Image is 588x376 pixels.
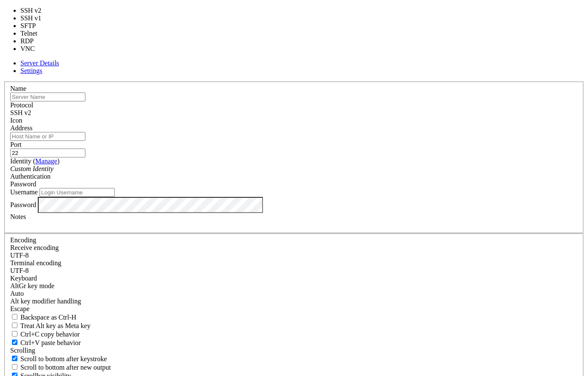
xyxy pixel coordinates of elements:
[10,290,578,297] div: Auto
[10,109,31,116] span: SSH v2
[12,314,17,320] input: Backspace as Ctrl-H
[10,109,578,117] div: SSH v2
[20,22,51,30] li: SFTP
[10,236,36,244] label: Encoding
[10,201,36,208] label: Password
[3,90,478,97] x-row: Memory usage: 9% Users logged in: 1
[10,305,578,313] div: Escape
[20,7,51,14] li: SSH v2
[3,18,478,25] x-row: Welcome to Ubuntu 24.04.3 LTS (GNU/Linux 6.8.0-79-generic x86_64)
[10,267,29,274] span: UTF-8
[3,97,478,104] x-row: Swap usage: 0% IPv4 address for enp0s25: [TECHNICAL_ID]
[10,188,38,196] label: Username
[33,157,59,165] span: ( )
[20,364,111,371] span: Scroll to bottom after new output
[10,165,578,173] div: Custom Identity
[10,322,90,329] label: Whether the Alt key acts as a Meta key or as a distinct Alt key.
[10,331,80,338] label: Ctrl-C copies if true, send ^C to host if false. Ctrl-Shift-C sends ^C to host if true, copies if...
[3,76,478,83] x-row: System load: 0.0 Temperature: 63.0 C
[10,347,35,354] label: Scrolling
[3,133,478,140] x-row: 10 updates can be applied immediately.
[3,155,478,162] x-row: 19 additional security updates can be applied with ESM Apps.
[10,259,61,267] label: The default terminal encoding. ISO-2022 enables character map translations (like graphics maps). ...
[10,305,29,312] span: Escape
[12,331,17,337] input: Ctrl+C copy behavior
[20,67,42,74] a: Settings
[10,290,24,297] span: Auto
[12,356,17,361] input: Scroll to bottom after keystroke
[10,165,54,172] i: Custom Identity
[20,37,51,45] li: RDP
[10,297,81,305] label: Controls how the Alt key is handled. Escape: Send an ESC prefix. 8-Bit: Add 128 to the typed char...
[3,191,58,198] span: customer@s264175
[20,331,80,338] span: Ctrl+C copy behavior
[10,339,81,346] label: Ctrl+V pastes if true, sends ^V to host if false. Ctrl+Shift+V sends ^V to host if true, pastes i...
[3,184,478,191] x-row: Last login: [DATE] from [TECHNICAL_ID]
[20,322,90,329] span: Treat Alt key as Meta key
[3,39,478,47] x-row: * Management: [URL][DOMAIN_NAME]
[10,252,29,259] span: UTF-8
[20,14,51,22] li: SSH v1
[10,180,36,188] span: Password
[61,191,65,198] span: ~
[10,213,26,220] label: Notes
[12,340,17,345] input: Ctrl+V paste behavior
[3,140,478,148] x-row: To see these additional updates run: apt list --upgradable
[10,149,85,157] input: Port Number
[10,157,59,165] label: Identity
[3,162,478,169] x-row: Learn more about enabling ESM Apps service at [URL][DOMAIN_NAME]
[10,252,578,259] div: UTF-8
[10,180,578,188] div: Password
[10,314,76,321] label: If true, the backspace should send BS ('\x08', aka ^H). Otherwise the backspace key should send '...
[3,32,478,39] x-row: * Documentation: [URL][DOMAIN_NAME]
[40,188,115,197] input: Login Username
[3,119,478,126] x-row: Expanded Security Maintenance for Applications is not enabled.
[20,314,76,321] span: Backspace as Ctrl-H
[3,47,478,54] x-row: * Support: [URL][DOMAIN_NAME]
[20,30,51,37] li: Telnet
[10,275,37,282] label: Keyboard
[3,61,478,68] x-row: System information as of [DATE]
[35,157,57,165] a: Manage
[10,117,22,124] label: Icon
[3,191,478,198] x-row: : $
[20,355,107,362] span: Scroll to bottom after keystroke
[10,355,107,362] label: Whether to scroll to the bottom on any keystroke.
[10,141,22,148] label: Port
[3,11,478,18] x-row: customer@[TECHNICAL_ID]'s password:
[10,101,33,109] label: Protocol
[10,244,59,251] label: Set the expected encoding for data received from the host. If the encodings do not match, visual ...
[10,85,26,92] label: Name
[3,83,478,90] x-row: Usage of /: 11.2% of 233.67GB Processes: 261
[10,124,32,132] label: Address
[3,3,478,11] x-row: Access denied
[20,339,81,346] span: Ctrl+V paste behavior
[10,173,51,180] label: Authentication
[75,191,79,198] div: (20, 26)
[10,282,54,289] label: Set the expected encoding for data received from the host. If the encodings do not match, visual ...
[20,45,51,53] li: VNC
[20,59,59,67] a: Server Details
[12,364,17,370] input: Scroll to bottom after new output
[10,132,85,141] input: Host Name or IP
[10,267,578,275] div: UTF-8
[10,364,111,371] label: Scroll to bottom after new output.
[12,323,17,328] input: Treat Alt key as Meta key
[10,93,85,101] input: Server Name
